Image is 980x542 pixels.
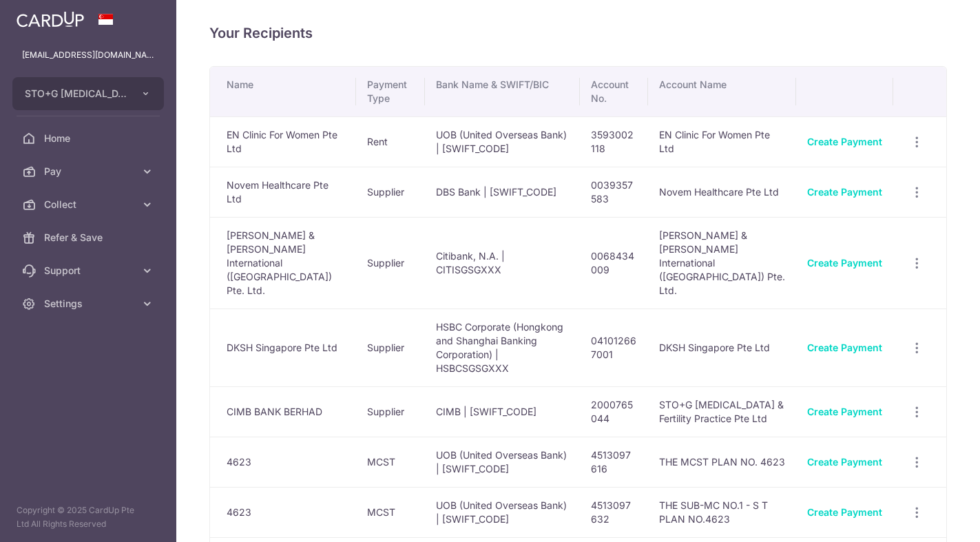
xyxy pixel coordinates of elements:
[356,386,425,437] td: Supplier
[356,116,425,167] td: Rent
[580,67,647,116] th: Account No.
[648,167,797,217] td: Novem Healthcare Pte Ltd
[648,386,797,437] td: STO+G [MEDICAL_DATA] & Fertility Practice Pte Ltd
[209,22,947,44] h4: Your Recipients
[580,217,647,309] td: 0068434009
[44,297,135,311] span: Settings
[807,456,882,468] a: Create Payment
[648,309,797,386] td: DKSH Singapore Pte Ltd
[807,136,882,147] a: Create Payment
[44,165,135,178] span: Pay
[425,167,581,217] td: DBS Bank | [SWIFT_CODE]
[425,67,581,116] th: Bank Name & SWIFT/BIC
[580,487,647,537] td: 4513097632
[807,186,882,198] a: Create Payment
[580,167,647,217] td: 0039357583
[210,386,356,437] td: CIMB BANK BERHAD
[12,77,164,110] button: STO+G [MEDICAL_DATA] FERTILITY PRACTICE PTE. LTD.
[580,309,647,386] td: 041012667001
[210,487,356,537] td: 4623
[648,437,797,487] td: THE MCST PLAN NO. 4623
[648,487,797,537] td: THE SUB-MC NO.1 - S T PLAN NO.4623
[44,132,135,145] span: Home
[425,309,581,386] td: HSBC Corporate (Hongkong and Shanghai Banking Corporation) | HSBCSGSGXXX
[580,437,647,487] td: 4513097616
[425,437,581,487] td: UOB (United Overseas Bank) | [SWIFT_CODE]
[425,116,581,167] td: UOB (United Overseas Bank) | [SWIFT_CODE]
[425,217,581,309] td: Citibank, N.A. | CITISGSGXXX
[25,87,127,101] span: STO+G [MEDICAL_DATA] FERTILITY PRACTICE PTE. LTD.
[356,487,425,537] td: MCST
[425,386,581,437] td: CIMB | [SWIFT_CODE]
[356,217,425,309] td: Supplier
[648,67,797,116] th: Account Name
[580,386,647,437] td: 2000765044
[17,11,84,28] img: CardUp
[210,217,356,309] td: [PERSON_NAME] & [PERSON_NAME] International ([GEOGRAPHIC_DATA]) Pte. Ltd.
[356,67,425,116] th: Payment Type
[807,506,882,518] a: Create Payment
[807,257,882,269] a: Create Payment
[580,116,647,167] td: 3593002118
[210,437,356,487] td: 4623
[44,231,135,244] span: Refer & Save
[210,67,356,116] th: Name
[356,437,425,487] td: MCST
[648,217,797,309] td: [PERSON_NAME] & [PERSON_NAME] International ([GEOGRAPHIC_DATA]) Pte. Ltd.
[807,342,882,353] a: Create Payment
[210,116,356,167] td: EN Clinic For Women Pte Ltd
[425,487,581,537] td: UOB (United Overseas Bank) | [SWIFT_CODE]
[807,406,882,417] a: Create Payment
[44,198,135,211] span: Collect
[648,116,797,167] td: EN Clinic For Women Pte Ltd
[356,309,425,386] td: Supplier
[356,167,425,217] td: Supplier
[210,309,356,386] td: DKSH Singapore Pte Ltd
[22,48,154,62] p: [EMAIL_ADDRESS][DOMAIN_NAME]
[210,167,356,217] td: Novem Healthcare Pte Ltd
[44,264,135,278] span: Support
